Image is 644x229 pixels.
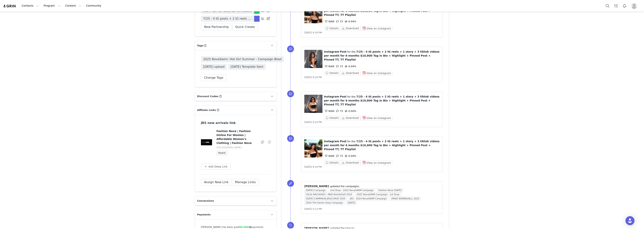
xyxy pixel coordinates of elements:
span: 7/25 - 4 IG posts + 2 IG reels + 1 story + 3 tiktok videos per month for 6 months $10,800 Tag in ... [324,50,440,61]
span: 73 [335,110,343,112]
span: N/A [324,154,333,157]
span: [DATE] 9:19 PM [304,121,322,124]
button: Search [603,2,612,10]
span: Parent [216,151,227,155]
h3: JRS new arrivals link [201,121,262,125]
button: Details [324,160,340,165]
button: Profile [629,3,641,9]
button: Assign New Link [201,179,232,186]
span: [DATE] 9:19 PM [304,31,322,34]
span: 0.04% [344,154,356,157]
span: 7/25 - 4 IG posts + 2 IG reels + 1 story + 3 tiktok videos per month for 6 months $10,800 Tag in ... [324,95,440,106]
a: Tasks [612,2,620,10]
a: View on Instagram [360,161,393,164]
span: Instagram [324,140,339,143]
button: New Partnership [201,24,232,30]
button: Content [63,2,84,10]
span: [DATE] 9:19 PM [304,76,322,79]
span: N/A [324,110,333,112]
span: $0.00 [239,226,247,228]
span: 0.04% [344,110,356,112]
img: grin logo [3,4,16,8]
span: N/A [324,65,333,68]
div: Open Intercom Messenger [626,216,635,225]
span: 2025 NovaSWIM Campaign - 1st Drop [355,192,401,197]
a: View on Instagram [360,117,393,119]
button: Manage Links [232,179,259,186]
button: Quick Create [232,24,258,30]
span: Tags [197,44,203,48]
span: Instagram [324,50,339,53]
button: Download [340,26,360,31]
span: 2025 NovaSwim: Hot Girl Summer - Campaign Blast [201,56,284,62]
button: Download [340,160,360,165]
span: 2nd Drop - 2025 NovaSWIM Campaign [329,188,375,192]
span: (PAID) BOMBSHELL 2025 [390,197,421,201]
span: [DATE] 9:19 PM [304,166,322,168]
span: 2024 The Denim Drop Campaign [304,201,345,205]
span: [DATE] CAMPAIGN JRS/CURVE 2025 [304,197,347,201]
span: 7/25 - 4 IG posts + 2 IG reels + 1 story + 3 tiktok videos per month for 6 months $10,800 Tag in ... [203,16,252,21]
span: (OLD/ ARCHIVED) --PAID Bombshell 2025 [304,192,354,197]
p: submitted month 2 [2,2,128,5]
span: Post [340,50,347,53]
button: Download [340,71,360,75]
span: 0 [324,20,334,23]
a: View on Instagram [360,27,393,30]
span: Instagram [324,95,339,98]
span: [DATE] [346,201,357,205]
span: 0 [324,154,334,157]
span: 0 [324,65,334,68]
span: [DATE] upload [201,64,227,70]
button: Details [324,26,340,31]
button: Details [324,71,340,75]
img: Social.jpg [201,139,212,145]
span: Discount Codes [197,95,219,98]
img: placeholder-profile.jpg [631,3,637,9]
p: ⁨ ⁩ updated the campaigns: [304,184,440,188]
button: Add Deep Link [201,164,231,170]
p: ⁨ ⁩ ⁨ ⁩ for the ⁨ ⁩ [324,95,440,107]
span: 0 [324,110,334,112]
button: View on Instagram [360,71,393,75]
span: 0.04% [344,65,356,68]
span: Affiliate Links [197,108,216,112]
span: 73 [335,154,343,157]
a: View on Instagram [360,72,393,75]
p: sent [PERSON_NAME] text shes making her order [2,2,128,5]
p: ⁨ ⁩ ⁨ ⁩ for the ⁨ ⁩ [324,139,440,151]
button: Contacts [19,2,41,10]
a: Community [84,2,105,10]
span: JRS - 2024 NovaSWIM Campaign [349,197,388,201]
span: Conversions [197,199,214,203]
p: Hey [PERSON_NAME], Your proposal has been accepted! We're so excited to have you be apart of the ... [2,2,128,11]
span: 7/25 - 4 IG posts + 2 IG reels + 1 story + 3 tiktok videos per month for 6 months $10,800 Tag in ... [324,5,440,16]
span: [DATE] Template Sent [228,64,266,70]
span: Payments [197,213,211,217]
button: Download [340,116,360,120]
button: Details [324,116,340,120]
button: Notifications [620,2,629,10]
button: Change Tags [201,74,227,81]
span: 7/25 - 4 IG posts + 2 IG reels + 1 story + 3 tiktok videos per month for 6 months $10,800 Tag in ... [324,140,440,151]
span: 0.04% [344,20,356,23]
a: 7/25 - 4 IG posts + 2 IG reels + 1 story + 3 tiktok videos per month for 6 months $10,800 Tag in ... [201,16,254,22]
span: [DATE] 5:13 PM [304,208,322,210]
span: Post [340,140,347,143]
strong: 0 [249,226,251,228]
button: View on Instagram [360,161,393,165]
span: [DATE] Campaign [304,188,327,192]
div: [PERSON_NAME] has been paid in payments. [201,225,271,229]
p: [URL][DOMAIN_NAME] [216,146,257,149]
p: month 3 submitted [2,2,128,5]
span: Fashion Nova [DATE] [377,188,403,192]
span: 73 [335,65,343,68]
button: View on Instagram [360,116,393,120]
button: Program [41,2,63,10]
p: sent hween text [2,2,128,5]
span: Post [340,95,347,98]
span: [PERSON_NAME] [304,185,329,188]
p: ⁨ ⁩ ⁨ ⁩ for the ⁨ ⁩ [324,50,440,62]
h4: Fashion Nova | Fashion Online For Women | Affordable Women's Clothing | Fashion Nova [216,129,257,145]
